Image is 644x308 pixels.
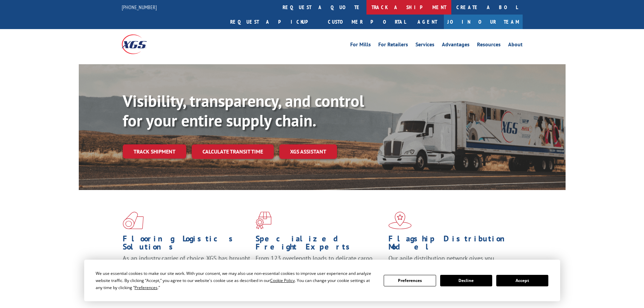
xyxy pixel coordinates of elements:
img: xgs-icon-focused-on-flooring-red [256,212,271,229]
span: As an industry carrier of choice, XGS has brought innovation and dedication to flooring logistics... [123,254,250,278]
a: About [508,42,523,49]
a: Advantages [442,42,470,49]
a: For Mills [350,42,371,49]
a: XGS ASSISTANT [279,144,337,159]
a: Track shipment [123,144,186,159]
a: Resources [477,42,501,49]
button: Preferences [384,275,436,286]
a: Calculate transit time [192,144,274,159]
a: Request a pickup [225,15,323,29]
h1: Flagship Distribution Model [388,235,516,254]
button: Decline [440,275,492,286]
p: From 123 overlength loads to delicate cargo, our experienced staff knows the best way to move you... [256,254,383,284]
h1: Specialized Freight Experts [256,235,383,254]
a: Agent [411,15,444,29]
div: We use essential cookies to make our site work. With your consent, we may also use non-essential ... [96,270,376,291]
img: xgs-icon-total-supply-chain-intelligence-red [123,212,144,229]
b: Visibility, transparency, and control for your entire supply chain. [123,90,364,131]
a: Services [415,42,434,49]
a: Join Our Team [444,15,523,29]
span: Our agile distribution network gives you nationwide inventory management on demand. [388,254,513,270]
div: Cookie Consent Prompt [84,260,560,301]
a: For Retailers [378,42,408,49]
a: Customer Portal [323,15,411,29]
img: xgs-icon-flagship-distribution-model-red [388,212,412,229]
button: Accept [496,275,548,286]
span: Cookie Policy [270,278,295,283]
span: Preferences [135,285,158,290]
a: [PHONE_NUMBER] [122,4,157,10]
h1: Flooring Logistics Solutions [123,235,251,254]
